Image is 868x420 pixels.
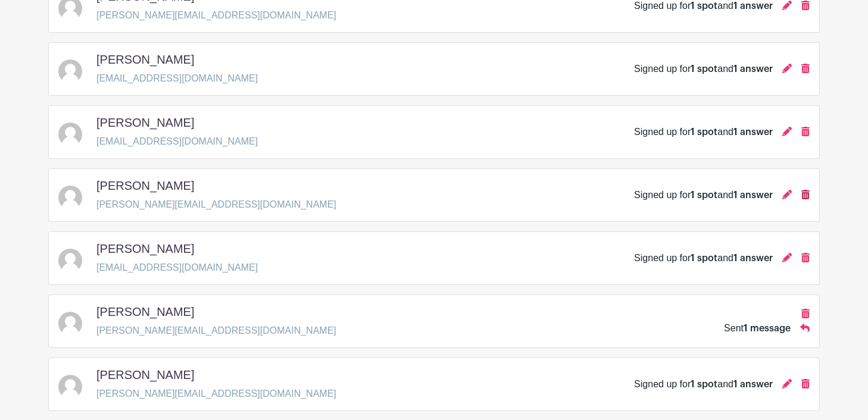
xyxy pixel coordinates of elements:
[96,52,194,67] h5: [PERSON_NAME]
[733,127,773,137] span: 1 answer
[96,305,194,319] h5: [PERSON_NAME]
[733,64,773,74] span: 1 answer
[96,8,336,23] p: [PERSON_NAME][EMAIL_ADDRESS][DOMAIN_NAME]
[634,188,773,202] div: Signed up for and
[96,324,336,338] p: [PERSON_NAME][EMAIL_ADDRESS][DOMAIN_NAME]
[691,380,717,389] span: 1 spot
[733,253,773,263] span: 1 answer
[733,190,773,200] span: 1 answer
[58,123,82,146] img: default-ce2991bfa6775e67f084385cd625a349d9dcbb7a52a09fb2fda1e96e2d18dcdb.png
[634,62,773,76] div: Signed up for and
[96,387,336,401] p: [PERSON_NAME][EMAIL_ADDRESS][DOMAIN_NAME]
[634,377,773,391] div: Signed up for and
[634,251,773,265] div: Signed up for and
[634,125,773,139] div: Signed up for and
[96,198,336,212] p: [PERSON_NAME][EMAIL_ADDRESS][DOMAIN_NAME]
[96,178,194,193] h5: [PERSON_NAME]
[691,190,717,200] span: 1 spot
[691,1,717,11] span: 1 spot
[96,71,258,86] p: [EMAIL_ADDRESS][DOMAIN_NAME]
[58,59,82,83] img: default-ce2991bfa6775e67f084385cd625a349d9dcbb7a52a09fb2fda1e96e2d18dcdb.png
[96,368,194,382] h5: [PERSON_NAME]
[724,321,791,336] div: Sent
[733,1,773,11] span: 1 answer
[58,375,82,399] img: default-ce2991bfa6775e67f084385cd625a349d9dcbb7a52a09fb2fda1e96e2d18dcdb.png
[58,312,82,336] img: default-ce2991bfa6775e67f084385cd625a349d9dcbb7a52a09fb2fda1e96e2d18dcdb.png
[744,324,791,333] span: 1 message
[58,249,82,272] img: default-ce2991bfa6775e67f084385cd625a349d9dcbb7a52a09fb2fda1e96e2d18dcdb.png
[691,253,717,263] span: 1 spot
[733,380,773,389] span: 1 answer
[691,127,717,137] span: 1 spot
[96,134,258,149] p: [EMAIL_ADDRESS][DOMAIN_NAME]
[96,242,194,256] h5: [PERSON_NAME]
[691,64,717,74] span: 1 spot
[58,186,82,209] img: default-ce2991bfa6775e67f084385cd625a349d9dcbb7a52a09fb2fda1e96e2d18dcdb.png
[96,261,258,275] p: [EMAIL_ADDRESS][DOMAIN_NAME]
[96,115,194,130] h5: [PERSON_NAME]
